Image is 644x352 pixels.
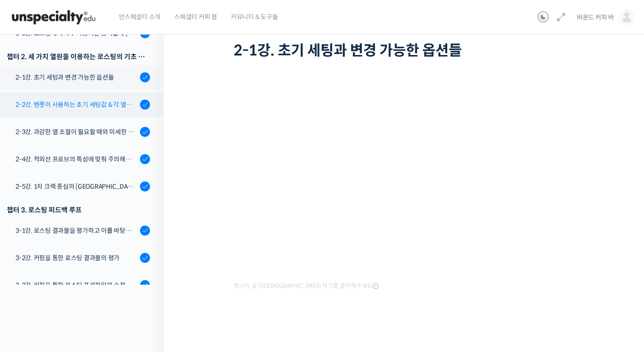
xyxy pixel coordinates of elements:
[83,291,94,298] span: 대화
[29,290,34,297] span: 홈
[3,277,60,299] a: 홈
[60,277,117,299] a: 대화
[15,100,137,110] div: 2-2강. 벤풋이 사용하는 초기 세팅값 & 각 열원이 하는 역할
[15,226,137,236] div: 3-1강. 로스팅 결과물을 평가하고 이를 바탕으로 프로파일을 설계하는 방법
[577,13,614,21] span: 바운드 커피 바
[234,282,379,290] span: 영상이 끊기[DEMOGRAPHIC_DATA] 여기를 클릭해주세요
[15,280,137,290] div: 3-3강. 커핑을 통한 로스팅 프로파일의 수정
[15,127,137,137] div: 2-3강. 과감한 열 조절이 필요할 때와 미세한 열 조절이 필요할 때
[117,277,175,299] a: 설정
[7,204,150,216] div: 챕터 3. 로스팅 피드백 루프
[15,154,137,164] div: 2-4강. 적외선 프로브의 특성에 맞춰 주의해야 할 점들
[15,253,137,263] div: 3-2강. 커핑을 통한 로스팅 결과물의 평가
[140,290,151,297] span: 설정
[15,181,137,191] div: 2-5강. 1차 크랙 중심의 [GEOGRAPHIC_DATA]에 관하여
[234,42,579,59] h1: 2-1강. 초기 세팅과 변경 가능한 옵션들
[15,72,137,82] div: 2-1강. 초기 세팅과 변경 가능한 옵션들
[7,50,150,63] div: 챕터 2. 세 가지 열원을 이용하는 로스팅의 기초 설계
